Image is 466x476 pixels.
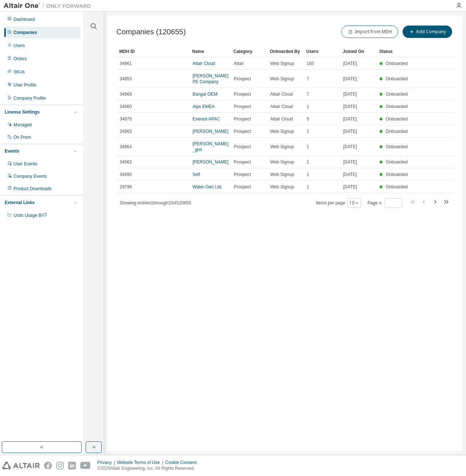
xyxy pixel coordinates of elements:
[193,129,229,134] a: [PERSON_NAME]
[270,46,300,57] div: Onboarded By
[234,144,251,150] span: Prospect
[2,462,40,469] img: altair_logo.svg
[343,128,357,134] span: [DATE]
[386,129,408,134] span: Onboarded
[307,91,309,97] span: 7
[307,104,309,110] span: 1
[343,91,357,97] span: [DATE]
[120,184,132,190] span: 29796
[316,198,361,208] span: Items per page
[68,462,76,469] img: linkedin.svg
[4,2,95,9] img: Altair One
[234,104,251,110] span: Prospect
[270,104,293,110] span: Altair Cloud
[193,160,229,165] a: [PERSON_NAME]
[343,116,357,122] span: [DATE]
[80,462,91,469] img: youtube.svg
[386,76,408,81] span: Onboarded
[193,61,215,66] a: Altair Cloud
[120,144,132,150] span: 34964
[120,116,132,122] span: 34975
[13,161,37,167] div: User Events
[165,460,201,465] div: Cookie Consent
[193,172,200,177] a: Self
[307,128,309,134] span: 1
[270,128,294,134] span: Web Signup
[349,200,359,206] button: 10
[44,462,52,469] img: facebook.svg
[5,109,39,115] div: License Settings
[386,61,408,66] span: Onboarded
[13,30,37,35] div: Companies
[193,141,229,152] a: [PERSON_NAME] _gml
[270,159,294,165] span: Web Signup
[13,173,47,179] div: Company Events
[13,69,25,75] div: SKUs
[56,462,64,469] img: instagram.svg
[307,184,309,190] span: 1
[307,159,309,165] span: 1
[234,159,251,165] span: Prospect
[386,172,408,177] span: Onboarded
[403,26,452,38] button: Add Company
[270,144,294,150] span: Web Signup
[13,16,35,22] div: Dashboard
[341,26,398,38] button: Import from MDH
[343,159,357,165] span: [DATE]
[386,184,408,189] span: Onboarded
[379,46,410,57] div: Status
[368,198,402,208] span: Page n.
[343,104,357,110] span: [DATE]
[120,128,132,134] span: 34963
[13,134,31,140] div: On Prem
[343,172,357,177] span: [DATE]
[343,46,373,57] div: Joined On
[193,73,229,84] a: [PERSON_NAME] PE Company
[234,128,251,134] span: Prospect
[13,186,51,192] div: Product Downloads
[120,172,132,177] span: 34990
[97,460,117,465] div: Privacy
[193,104,215,109] a: Alps EMEA
[120,104,132,110] span: 34960
[13,95,46,101] div: Company Profile
[119,46,186,57] div: MDH ID
[270,184,294,190] span: Web Signup
[270,116,293,122] span: Altair Cloud
[234,116,251,122] span: Prospect
[233,46,264,57] div: Category
[5,148,19,154] div: Events
[116,28,186,36] span: Companies (120655)
[234,184,251,190] span: Prospect
[307,76,309,82] span: 7
[234,76,251,82] span: Prospect
[193,116,220,122] a: Everest APAC
[386,160,408,165] span: Onboarded
[307,144,309,150] span: 1
[343,144,357,150] span: [DATE]
[192,46,228,57] div: Name
[234,61,244,66] span: Altair
[13,43,25,49] div: Users
[120,200,191,206] span: Showing entries 1 through 10 of 120655
[13,122,32,128] div: Managed
[343,76,357,82] span: [DATE]
[386,144,408,149] span: Onboarded
[193,184,222,189] a: Water-Gen Ltd.
[13,213,47,218] span: Units Usage BI
[307,61,314,66] span: 165
[234,91,251,97] span: Prospect
[307,172,309,177] span: 1
[270,91,293,97] span: Altair Cloud
[307,116,309,122] span: 5
[234,172,251,177] span: Prospect
[386,104,408,109] span: Onboarded
[270,76,294,82] span: Web Signup
[270,172,294,177] span: Web Signup
[343,61,357,66] span: [DATE]
[343,184,357,190] span: [DATE]
[386,116,408,122] span: Onboarded
[117,460,165,465] div: Website Terms of Use
[120,91,132,97] span: 34969
[193,92,217,97] a: Bangal OEM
